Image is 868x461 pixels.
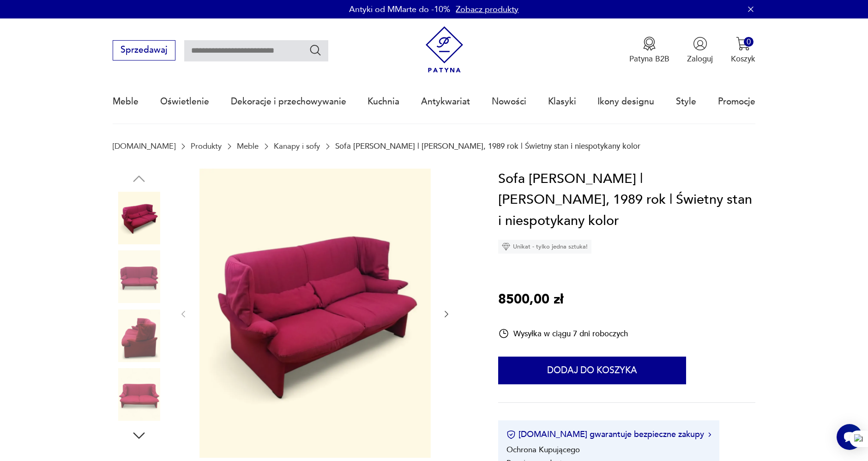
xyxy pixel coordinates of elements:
img: Ikonka użytkownika [693,36,707,51]
button: [DOMAIN_NAME] gwarantuje bezpieczne zakupy [506,429,711,440]
div: Unikat - tylko jedna sztuka! [498,240,591,254]
button: Dodaj do koszyka [498,357,686,384]
iframe: Smartsupp widget button [837,424,862,450]
p: Sofa [PERSON_NAME] | [PERSON_NAME], 1989 rok | Świetny stan i niespotykany kolor [335,142,640,151]
a: Nowości [492,80,526,123]
a: Antykwariat [421,80,470,123]
button: Szukaj [309,43,322,57]
button: Patyna B2B [629,36,669,64]
img: Zdjęcie produktu Sofa Cassina Portovenere | Vico Magistretti, 1989 rok | Świetny stan i niespotyk... [113,250,165,303]
img: Ikona diamentu [502,243,510,251]
img: Patyna - sklep z meblami i dekoracjami vintage [421,26,468,73]
a: Meble [113,80,139,123]
img: Zdjęcie produktu Sofa Cassina Portovenere | Vico Magistretti, 1989 rok | Świetny stan i niespotyk... [113,309,165,362]
a: [DOMAIN_NAME] [113,142,175,151]
a: Ikony designu [597,80,654,123]
a: Ikona medaluPatyna B2B [629,36,669,64]
a: Oświetlenie [160,80,209,123]
img: Ikona koszyka [736,36,750,51]
a: Style [676,80,696,123]
img: Ikona medalu [642,36,657,51]
a: Sprzedawaj [113,47,175,55]
img: Ikona strzałki w prawo [708,432,711,437]
p: Antyki od MMarte do -10% [350,4,451,15]
p: 8500,00 zł [498,289,563,310]
a: Dekoracje i przechowywanie [231,80,346,123]
a: Promocje [718,80,755,123]
h1: Sofa [PERSON_NAME] | [PERSON_NAME], 1989 rok | Świetny stan i niespotykany kolor [498,169,755,232]
img: Zdjęcie produktu Sofa Cassina Portovenere | Vico Magistretti, 1989 rok | Świetny stan i niespotyk... [199,169,431,458]
li: Ochrona Kupującego [506,444,580,455]
button: 0Koszyk [731,36,755,64]
a: Meble [237,142,259,151]
img: Zdjęcie produktu Sofa Cassina Portovenere | Vico Magistretti, 1989 rok | Świetny stan i niespotyk... [113,192,165,244]
div: 0 [744,37,753,47]
p: Patyna B2B [629,54,669,64]
button: Zaloguj [687,36,713,64]
img: Ikona certyfikatu [506,430,516,439]
img: Zdjęcie produktu Sofa Cassina Portovenere | Vico Magistretti, 1989 rok | Świetny stan i niespotyk... [113,368,165,421]
a: Kanapy i sofy [274,142,320,151]
p: Zaloguj [687,54,713,64]
a: Produkty [191,142,222,151]
p: Koszyk [731,54,755,64]
div: Wysyłka w ciągu 7 dni roboczych [498,328,628,339]
a: Kuchnia [368,80,399,123]
button: Sprzedawaj [113,40,175,61]
a: Klasyki [548,80,576,123]
a: Zobacz produkty [456,4,519,15]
